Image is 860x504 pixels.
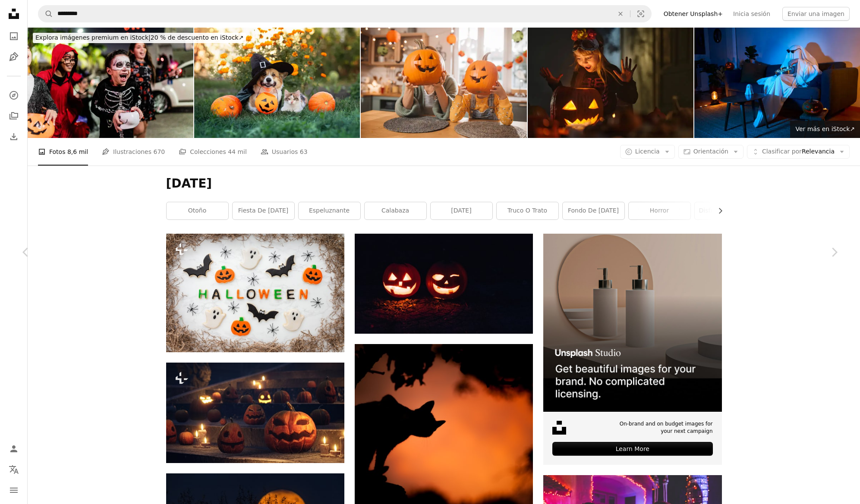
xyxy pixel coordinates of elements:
[5,107,22,125] a: Colecciones
[543,234,721,465] a: On-brand and on budget images for your next campaignLearn More
[629,202,690,219] a: horror
[678,145,743,159] button: Orientación
[808,211,860,294] a: Siguiente
[5,48,22,66] a: Ilustraciones
[5,87,22,104] a: Explorar
[261,138,308,166] a: Usuarios 63
[35,34,151,41] span: Explora imágenes premium en iStock |
[355,280,533,288] a: Dos linternas de calabaza encendidas durante la noche
[355,429,533,437] a: foto de silueta de un gato
[712,202,722,219] button: desplazar lista a la derecha
[28,28,193,138] img: Children walking in the city picking up candy on Halloween
[194,28,360,138] img: Perro corgi con disfraz de halloween y gatito sentado en el patio rodeado de calabazas naranjas
[795,125,855,132] span: Ver más en iStock ↗
[166,363,344,463] img: Un grupo de calabazas talladas con velas encendidas
[300,147,308,157] span: 63
[620,145,675,159] button: Licencia
[299,202,360,219] a: espeluznante
[528,28,693,138] img: Niña sorprendida mirando dentro de Jack O' Lantern en Halloween.
[38,6,53,22] button: Buscar en Unsplash
[179,138,247,166] a: Colecciones 44 mil
[630,6,651,22] button: Búsqueda visual
[5,128,22,145] a: Historial de descargas
[153,147,165,157] span: 670
[355,234,533,334] img: Dos linternas de calabaza encendidas durante la noche
[497,202,558,219] a: Truco o trato
[790,121,860,138] a: Ver más en iStock↗
[762,148,802,155] span: Clasificar por
[365,202,426,219] a: calabaza
[38,5,652,22] form: Encuentra imágenes en todo el sitio
[166,409,344,416] a: Un grupo de calabazas talladas con velas encendidas
[611,6,630,22] button: Borrar
[563,202,624,219] a: Fondo de [DATE]
[166,289,344,297] a: Una galleta decorada con decoraciones de Halloween
[614,420,712,435] span: On-brand and on budget images for your next campaign
[543,234,721,412] img: file-1715714113747-b8b0561c490eimage
[747,145,850,159] button: Clasificar porRelevancia
[166,176,722,191] h1: [DATE]
[695,202,756,219] a: Disfraz de [DATE]
[5,28,22,45] a: Fotos
[5,461,22,478] button: Idioma
[552,421,566,435] img: file-1631678316303-ed18b8b5cb9cimage
[361,28,526,138] img: Joyfully preparing for Halloween
[658,7,728,21] a: Obtener Unsplash+
[635,148,660,155] span: Licencia
[693,148,728,155] span: Orientación
[5,440,22,457] a: Iniciar sesión / Registrarse
[102,138,165,166] a: Ilustraciones 670
[431,202,492,219] a: [DATE]
[28,28,251,48] a: Explora imágenes premium en iStock|20 % de descuento en iStock↗
[5,482,22,499] button: Menú
[728,7,775,21] a: Inicia sesión
[166,234,344,352] img: Una galleta decorada con decoraciones de Halloween
[35,34,243,41] span: 20 % de descuento en iStock ↗
[233,202,294,219] a: Fiesta de [DATE]
[762,147,835,156] span: Relevancia
[694,28,860,138] img: Noche de cine de miedo de Halloween. Persona con disfraz de fantasma con gafas de sol y decoració...
[782,7,850,21] button: Enviar una imagen
[167,202,228,219] a: otoño
[228,147,247,157] span: 44 mil
[552,442,712,456] div: Learn More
